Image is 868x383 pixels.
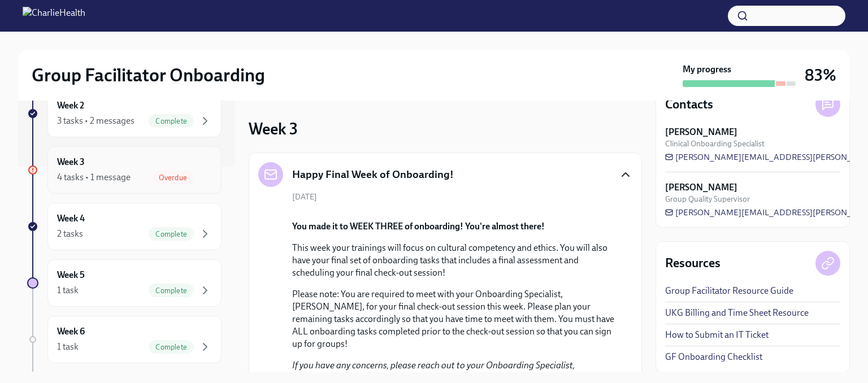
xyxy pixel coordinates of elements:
[57,212,85,225] h6: Week 4
[292,288,614,350] p: Please note: You are required to meet with your Onboarding Specialist, [PERSON_NAME], for your fi...
[23,7,85,25] img: CharlieHealth
[27,146,222,194] a: Week 34 tasks • 1 messageOverdue
[292,242,614,279] p: This week your trainings will focus on cultural competency and ethics. You will also have your fi...
[57,171,131,184] div: 4 tasks • 1 message
[152,173,194,182] span: Overdue
[149,117,194,125] span: Complete
[249,119,298,139] h3: Week 3
[665,126,737,138] strong: [PERSON_NAME]
[292,360,575,383] em: If you have any concerns, please reach out to your Onboarding Specialist, [PERSON_NAME] immediately.
[57,156,85,168] h6: Week 3
[683,63,731,76] strong: My progress
[665,255,721,272] h4: Resources
[149,286,194,295] span: Complete
[57,269,85,281] h6: Week 5
[57,325,85,338] h6: Week 6
[292,191,317,202] span: [DATE]
[665,96,713,113] h4: Contacts
[805,65,836,85] h3: 83%
[57,341,79,353] div: 1 task
[57,115,134,127] div: 3 tasks • 2 messages
[57,228,83,240] div: 2 tasks
[292,167,454,182] h5: Happy Final Week of Onboarding!
[665,307,809,319] a: UKG Billing and Time Sheet Resource
[27,90,222,137] a: Week 23 tasks • 2 messagesComplete
[27,259,222,307] a: Week 51 taskComplete
[149,343,194,351] span: Complete
[665,329,769,341] a: How to Submit an IT Ticket
[665,351,762,363] a: GF Onboarding Checklist
[665,285,793,297] a: Group Facilitator Resource Guide
[57,284,79,297] div: 1 task
[32,64,265,86] h2: Group Facilitator Onboarding
[292,221,545,232] strong: You made it to WEEK THREE of onboarding! You're almost there!
[665,194,750,204] span: Group Quality Supervisor
[57,99,84,112] h6: Week 2
[665,181,737,194] strong: [PERSON_NAME]
[149,230,194,238] span: Complete
[27,203,222,250] a: Week 42 tasksComplete
[27,316,222,363] a: Week 61 taskComplete
[665,138,765,149] span: Clinical Onboarding Specialist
